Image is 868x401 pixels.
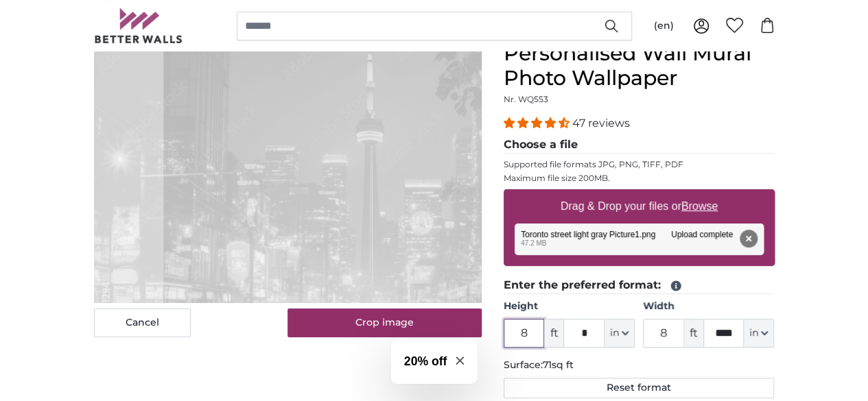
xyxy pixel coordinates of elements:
span: ft [684,319,703,348]
span: 4.38 stars [504,117,572,130]
button: Reset format [504,378,775,398]
label: Drag & Drop your files or [554,193,723,220]
span: ft [544,319,563,348]
img: Betterwalls [94,8,183,43]
legend: Enter the preferred format: [504,277,775,294]
h1: Personalised Wall Mural Photo Wallpaper [504,41,775,90]
p: Maximum file size 200MB. [504,173,775,184]
span: in [610,326,619,340]
p: Surface: [504,359,775,372]
span: in [749,326,758,340]
span: Nr. WQ553 [504,94,548,104]
button: Cancel [94,308,191,337]
span: 47 reviews [572,117,630,130]
button: Crop image [288,308,482,337]
button: in [605,319,635,348]
button: in [744,319,774,348]
label: Height [504,300,635,313]
span: 71sq ft [543,359,574,371]
label: Width [643,300,774,313]
p: Supported file formats JPG, PNG, TIFF, PDF [504,159,775,170]
button: (en) [643,14,685,38]
u: Browse [681,200,718,212]
legend: Choose a file [504,136,775,154]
